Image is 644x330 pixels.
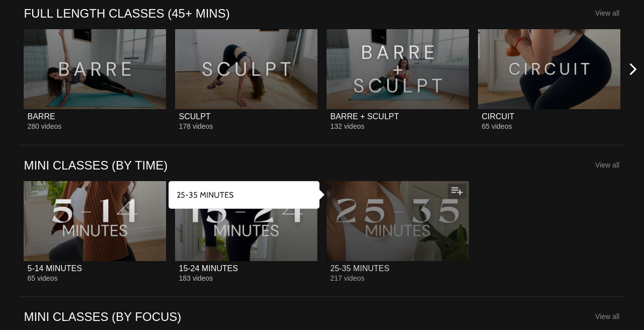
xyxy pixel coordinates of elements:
a: BARREBARRE280 videos [24,29,166,130]
a: View all [595,161,619,169]
div: 15-24 MINUTES [179,264,237,273]
a: MINI CLASSES (BY FOCUS) [24,309,181,324]
span: 178 videos [179,122,213,130]
button: Add to my list [448,184,466,199]
span: 217 videos [330,274,364,282]
a: MINI CLASSES (BY TIME) [24,157,168,173]
a: FULL LENGTH CLASSES (45+ MINS) [24,6,229,21]
span: 132 videos [330,122,364,130]
div: BARRE + SCULPT [330,112,398,121]
div: 25-35 MINUTES [330,264,389,273]
span: 65 videos [27,274,57,282]
a: 15-24 MINUTES15-24 MINUTES183 videos [175,181,317,282]
span: 65 videos [481,122,512,130]
a: 5-14 MINUTES5-14 MINUTES65 videos [24,181,166,282]
a: View all [595,9,619,17]
a: CIRCUITCIRCUIT65 videos [478,29,620,130]
div: CIRCUIT [481,112,514,121]
strong: 25-35 MINUTES [177,190,233,200]
div: BARRE [27,112,55,121]
a: 25-35 MINUTES25-35 MINUTES217 videos [327,181,469,282]
span: 280 videos [27,122,61,130]
a: BARRE + SCULPTBARRE + SCULPT132 videos [327,29,469,130]
a: View all [595,312,619,320]
div: 5-14 MINUTES [27,264,82,273]
div: SCULPT [179,112,210,121]
span: 183 videos [179,274,213,282]
a: SCULPTSCULPT178 videos [175,29,317,130]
